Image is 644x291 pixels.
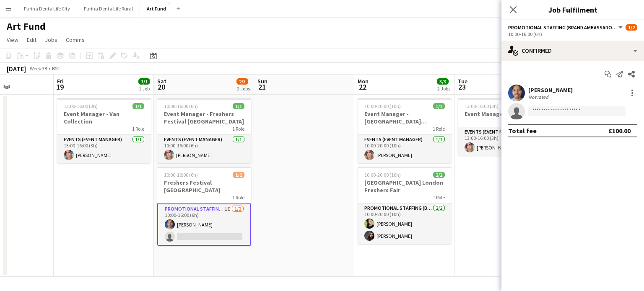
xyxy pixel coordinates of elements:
[508,31,637,37] div: 10:00-16:00 (6h)
[157,110,251,125] h3: Event Manager - Freshers Festival [GEOGRAPHIC_DATA]
[45,36,57,44] span: Jobs
[7,64,26,73] div: [DATE]
[501,4,644,15] h3: Job Fulfilment
[62,34,88,45] a: Comms
[457,82,467,92] span: 23
[433,103,445,109] span: 1/1
[3,34,22,45] a: View
[528,86,573,94] div: [PERSON_NAME]
[233,172,244,178] span: 1/2
[157,179,251,194] h3: Freshers Festival [GEOGRAPHIC_DATA]
[156,82,166,92] span: 20
[358,167,452,244] app-job-card: 10:00-20:00 (10h)2/2[GEOGRAPHIC_DATA] London Freshers Fair1 RolePromotional Staffing (Brand Ambas...
[157,77,166,85] span: Sat
[164,103,198,109] span: 10:00-16:00 (6h)
[157,135,251,163] app-card-role: Events (Event Manager)1/110:00-16:00 (6h)[PERSON_NAME]
[42,34,61,45] a: Jobs
[501,41,644,61] div: Confirmed
[237,85,250,92] div: 2 Jobs
[157,167,251,246] app-job-card: 10:00-16:00 (6h)1/2Freshers Festival [GEOGRAPHIC_DATA]1 RolePromotional Staffing (Brand Ambassado...
[358,110,452,125] h3: Event Manager - [GEOGRAPHIC_DATA] [GEOGRAPHIC_DATA]
[257,77,267,85] span: Sun
[458,110,552,118] h3: Event Manager - Van Drop Off
[358,135,452,163] app-card-role: Events (Event Manager)1/110:00-20:00 (10h)[PERSON_NAME]
[256,82,267,92] span: 21
[364,103,401,109] span: 10:00-20:00 (10h)
[57,110,151,125] h3: Event Manager - Van Collection
[132,103,144,109] span: 1/1
[458,77,467,85] span: Tue
[358,179,452,194] h3: [GEOGRAPHIC_DATA] London Freshers Fair
[508,24,624,31] button: Promotional Staffing (Brand Ambassadors)
[458,98,552,156] app-job-card: 13:00-16:00 (3h)1/1Event Manager - Van Drop Off1 RoleEvents (Event Manager)1/113:00-16:00 (3h)[PE...
[608,126,631,135] div: £100.00
[17,0,77,17] button: Purina Denta Life City
[139,85,150,92] div: 1 Job
[508,126,537,135] div: Total fee
[56,82,64,92] span: 19
[437,85,450,92] div: 2 Jobs
[52,65,60,72] div: BST
[358,77,369,85] span: Mon
[7,36,18,44] span: View
[358,98,452,163] app-job-card: 10:00-20:00 (10h)1/1Event Manager - [GEOGRAPHIC_DATA] [GEOGRAPHIC_DATA]1 RoleEvents (Event Manage...
[236,78,248,85] span: 2/3
[232,126,244,132] span: 1 Role
[27,36,36,44] span: Edit
[508,24,617,31] span: Promotional Staffing (Brand Ambassadors)
[233,103,244,109] span: 1/1
[66,36,85,44] span: Comms
[433,126,445,132] span: 1 Role
[57,135,151,163] app-card-role: Events (Event Manager)1/113:00-16:00 (3h)[PERSON_NAME]
[528,94,550,100] div: Not rated
[232,194,244,201] span: 1 Role
[57,77,64,85] span: Fri
[157,203,251,246] app-card-role: Promotional Staffing (Brand Ambassadors)1I1/210:00-16:00 (6h)[PERSON_NAME]
[64,103,98,109] span: 13:00-16:00 (3h)
[7,20,46,33] h1: Art Fund
[57,98,151,163] app-job-card: 13:00-16:00 (3h)1/1Event Manager - Van Collection1 RoleEvents (Event Manager)1/113:00-16:00 (3h)[...
[140,0,173,17] button: Art Fund
[433,194,445,201] span: 1 Role
[364,172,401,178] span: 10:00-20:00 (10h)
[358,203,452,244] app-card-role: Promotional Staffing (Brand Ambassadors)2/210:00-20:00 (10h)[PERSON_NAME][PERSON_NAME]
[437,78,449,85] span: 3/3
[23,34,40,45] a: Edit
[626,24,637,31] span: 1/2
[356,82,369,92] span: 22
[132,126,144,132] span: 1 Role
[164,172,198,178] span: 10:00-16:00 (6h)
[28,65,49,72] span: Week 38
[465,103,499,109] span: 13:00-16:00 (3h)
[157,98,251,163] app-job-card: 10:00-16:00 (6h)1/1Event Manager - Freshers Festival [GEOGRAPHIC_DATA]1 RoleEvents (Event Manager...
[433,172,445,178] span: 2/2
[138,78,150,85] span: 1/1
[458,127,552,156] app-card-role: Events (Event Manager)1/113:00-16:00 (3h)[PERSON_NAME]
[77,0,140,17] button: Purina Denta Life Rural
